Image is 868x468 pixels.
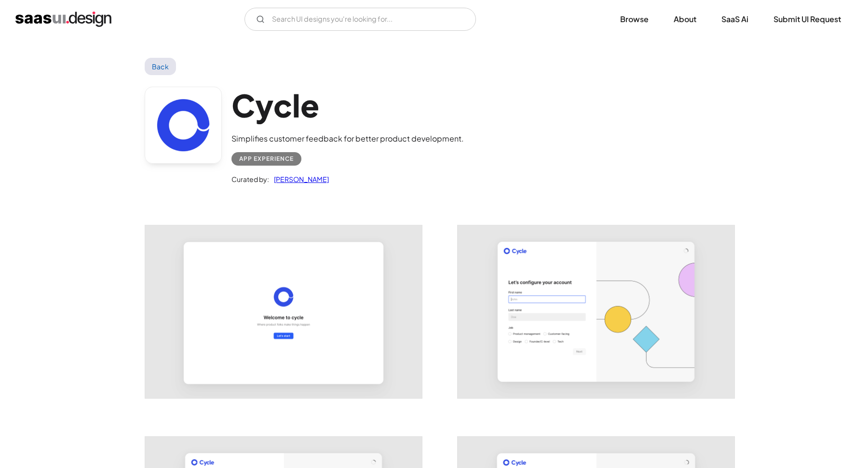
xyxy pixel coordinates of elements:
a: [PERSON_NAME] [269,173,329,185]
h1: Cycle [231,87,464,124]
a: Submit UI Request [762,9,853,30]
a: Browse [609,9,660,30]
a: home [15,12,111,27]
a: SaaS Ai [710,9,760,30]
img: 641986e1504ff51eaad84d49_Cycle%20Welcome%20Screen.png [145,225,422,398]
div: Simplifies customer feedback for better product development. [231,133,464,144]
a: About [662,9,708,30]
a: Back [145,58,176,75]
div: App Experience [239,153,294,165]
div: Curated by: [231,173,269,185]
img: 641986feeb070a7dfc292507_Cycle%20Account%20Configuration%20Screen.png [458,225,734,398]
a: open lightbox [145,225,422,398]
a: open lightbox [458,225,734,398]
form: Email Form [244,8,476,31]
input: Search UI designs you're looking for... [244,8,476,31]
